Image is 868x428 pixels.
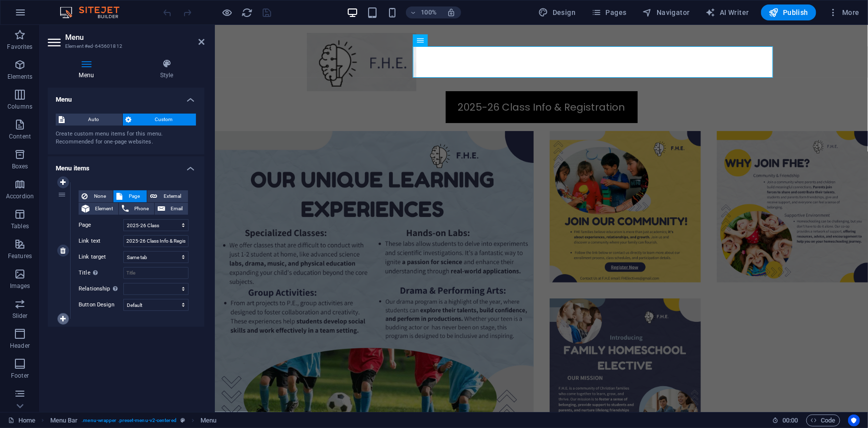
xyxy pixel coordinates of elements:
[769,7,808,17] span: Publish
[155,203,188,215] button: Email
[241,6,253,18] button: reload
[761,4,816,20] button: Publish
[6,192,34,200] p: Accordion
[91,190,110,202] span: None
[56,130,196,146] div: Create custom menu items for this menu. Recommended for one-page websites.
[123,267,189,279] input: Title
[828,7,860,17] span: More
[48,59,129,80] h4: Menu
[10,282,30,290] p: Images
[811,415,836,427] span: Code
[591,7,626,17] span: Pages
[50,415,78,427] span: Click to select. Double-click to edit
[643,7,690,17] span: Navigator
[806,415,840,427] button: Code
[406,6,441,18] button: 100%
[79,219,123,231] label: Page
[782,415,798,427] span: 00 00
[79,235,123,247] label: Link text
[168,203,185,215] span: Email
[639,4,694,20] button: Navigator
[79,203,118,215] button: Element
[772,415,798,427] h6: Session time
[535,4,580,20] div: Design (Ctrl+Alt+Y)
[125,190,144,202] span: Page
[7,103,32,111] p: Columns
[242,7,253,18] i: Reload page
[65,42,185,51] h3: Element #ed-645601812
[57,6,132,18] img: Editor Logo
[8,415,35,427] a: Click to cancel selection. Double-click to open Pages
[539,7,576,17] span: Design
[824,4,864,20] button: More
[68,114,119,126] span: Auto
[848,415,860,427] button: Usercentrics
[79,251,123,263] label: Link target
[132,203,151,215] span: Phone
[9,133,31,141] p: Content
[129,59,204,80] h4: Style
[587,4,630,20] button: Pages
[147,190,188,202] button: External
[119,203,154,215] button: Phone
[7,73,33,81] p: Elements
[65,33,204,42] h2: Menu
[123,235,189,247] input: Link text...
[11,372,29,380] p: Footer
[48,156,204,174] h4: Menu items
[421,6,437,18] h6: 100%
[113,190,147,202] button: Page
[535,4,580,20] button: Design
[12,312,28,320] p: Slider
[79,267,123,279] label: Title
[79,190,113,202] button: None
[181,418,185,423] i: This element is a customizable preset
[123,114,196,126] button: Custom
[7,43,32,51] p: Favorites
[10,342,30,350] p: Header
[8,252,32,260] p: Features
[82,415,177,427] span: . menu-wrapper .preset-menu-v2-centered
[789,417,791,424] span: :
[56,114,122,126] button: Auto
[160,190,185,202] span: External
[48,88,204,106] h4: Menu
[702,4,753,20] button: AI Writer
[447,8,456,17] i: On resize automatically adjust zoom level to fit chosen device.
[706,7,749,17] span: AI Writer
[11,222,29,230] p: Tables
[50,415,217,427] nav: breadcrumb
[200,415,216,427] span: Click to select. Double-click to edit
[79,299,123,311] label: Button Design
[12,162,28,170] p: Boxes
[93,203,115,215] span: Element
[79,283,123,295] label: Relationship
[135,114,193,126] span: Custom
